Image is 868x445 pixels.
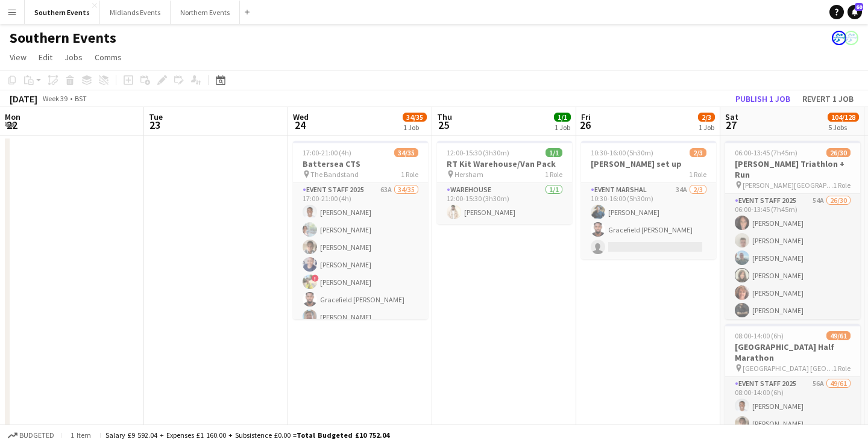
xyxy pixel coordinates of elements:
span: 1 Role [401,170,418,179]
span: 23 [147,118,163,132]
span: 104/128 [828,113,859,122]
span: 2/3 [698,113,715,122]
span: 1 Role [833,364,851,373]
a: View [5,49,31,65]
span: 34/35 [394,148,418,157]
div: [DATE] [10,93,37,105]
span: 1 item [66,431,95,440]
div: 5 Jobs [828,123,858,132]
span: Week 39 [40,94,70,103]
span: Budgeted [19,431,54,440]
span: 08:00-14:00 (6h) [735,331,784,340]
h3: RT Kit Warehouse/Van Pack [437,158,572,169]
span: 34/35 [403,113,427,122]
a: Edit [34,49,57,65]
button: Southern Events [25,1,100,24]
a: Comms [90,49,127,65]
app-job-card: 10:30-16:00 (5h30m)2/3[PERSON_NAME] set up1 RoleEvent Marshal34A2/310:30-16:00 (5h30m)[PERSON_NAM... [581,141,716,259]
span: 12:00-15:30 (3h30m) [447,148,509,157]
span: 60 [855,3,863,11]
span: View [10,52,27,63]
span: 1 Role [689,170,706,179]
span: 26/30 [826,148,851,157]
span: Edit [39,52,52,63]
app-user-avatar: RunThrough Events [844,31,858,45]
span: 2/3 [690,148,706,157]
div: 1 Job [403,123,426,132]
span: [GEOGRAPHIC_DATA] [GEOGRAPHIC_DATA] [743,364,833,373]
span: The Bandstand [310,170,359,179]
h3: Battersea CTS [293,158,428,169]
a: Jobs [60,49,87,65]
span: Sat [725,111,738,122]
div: BST [75,94,87,103]
span: Total Budgeted £10 752.04 [297,431,389,440]
button: Midlands Events [100,1,171,24]
span: Wed [293,111,309,122]
h3: [PERSON_NAME] set up [581,158,716,169]
span: 49/61 [826,331,851,340]
span: Fri [581,111,591,122]
span: 1/1 [546,148,562,157]
div: 1 Job [555,123,570,132]
a: 60 [848,5,862,19]
span: Mon [5,111,20,122]
div: Salary £9 592.04 + Expenses £1 160.00 + Subsistence £0.00 = [105,431,389,440]
span: 1 Role [833,181,851,190]
span: 22 [3,118,20,132]
app-user-avatar: RunThrough Events [832,31,846,45]
h1: Southern Events [10,29,116,47]
span: Thu [437,111,452,122]
button: Budgeted [6,429,56,442]
span: 1/1 [554,113,571,122]
span: 06:00-13:45 (7h45m) [735,148,797,157]
span: 10:30-16:00 (5h30m) [591,148,653,157]
h3: [PERSON_NAME] Triathlon + Run [725,158,860,180]
app-job-card: 12:00-15:30 (3h30m)1/1RT Kit Warehouse/Van Pack Hersham1 RoleWarehouse1/112:00-15:30 (3h30m)[PERS... [437,141,572,224]
span: 17:00-21:00 (4h) [303,148,351,157]
span: 24 [291,118,309,132]
span: 27 [723,118,738,132]
span: 1 Role [545,170,562,179]
span: Hersham [454,170,483,179]
span: Tue [149,111,163,122]
span: [PERSON_NAME][GEOGRAPHIC_DATA], [GEOGRAPHIC_DATA], [GEOGRAPHIC_DATA] [743,181,833,190]
app-card-role: Warehouse1/112:00-15:30 (3h30m)[PERSON_NAME] [437,183,572,224]
span: Comms [95,52,122,63]
h3: [GEOGRAPHIC_DATA] Half Marathon [725,341,860,363]
button: Northern Events [171,1,240,24]
button: Publish 1 job [731,91,795,107]
app-job-card: 17:00-21:00 (4h)34/35Battersea CTS The Bandstand1 RoleEvent Staff 202563A34/3517:00-21:00 (4h)[PE... [293,141,428,319]
span: Jobs [64,52,83,63]
button: Revert 1 job [797,91,858,107]
app-card-role: Event Marshal34A2/310:30-16:00 (5h30m)[PERSON_NAME]Gracefield [PERSON_NAME] [581,183,716,259]
span: 26 [579,118,591,132]
span: ! [312,275,319,282]
div: 1 Job [699,123,714,132]
app-job-card: 06:00-13:45 (7h45m)26/30[PERSON_NAME] Triathlon + Run [PERSON_NAME][GEOGRAPHIC_DATA], [GEOGRAPHIC... [725,141,860,319]
span: 25 [435,118,452,132]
